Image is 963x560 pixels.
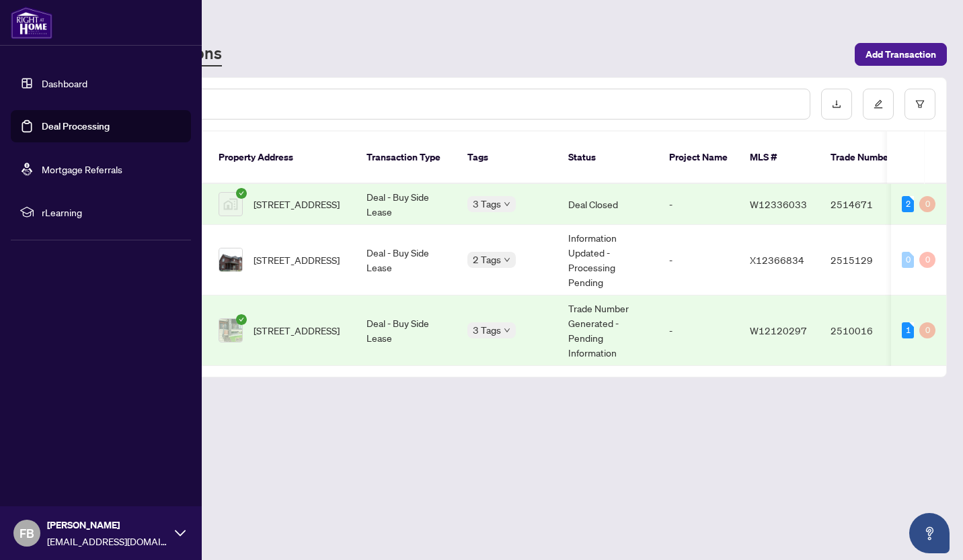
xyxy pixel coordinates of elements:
[557,132,658,184] th: Status
[750,324,807,336] span: W12120297
[208,132,356,184] th: Property Address
[504,201,510,207] span: down
[457,132,557,184] th: Tags
[919,252,935,268] div: 0
[356,184,457,225] td: Deal - Buy Side Lease
[820,184,914,225] td: 2514671
[219,248,242,271] img: thumbnail-img
[473,252,501,267] span: 2 Tags
[658,132,739,184] th: Project Name
[874,99,883,109] span: edit
[254,197,340,212] span: [STREET_ADDRESS]
[356,225,457,295] td: Deal - Buy Side Lease
[254,323,340,338] span: [STREET_ADDRESS]
[42,205,182,220] span: rLearning
[11,7,52,39] img: logo
[236,188,247,199] span: check-circle
[356,295,457,366] td: Deal - Buy Side Lease
[915,99,925,109] span: filter
[855,43,947,66] button: Add Transaction
[47,534,168,549] span: [EMAIL_ADDRESS][DOMAIN_NAME]
[473,196,501,212] span: 3 Tags
[820,132,914,184] th: Trade Number
[356,132,457,184] th: Transaction Type
[902,196,914,212] div: 2
[904,89,935,120] button: filter
[557,225,658,295] td: Information Updated - Processing Pending
[219,193,242,216] img: thumbnail-img
[236,314,247,325] span: check-circle
[902,252,914,268] div: 0
[42,77,87,89] a: Dashboard
[821,89,852,120] button: download
[919,196,935,212] div: 0
[42,163,122,175] a: Mortgage Referrals
[42,120,110,132] a: Deal Processing
[658,184,739,225] td: -
[219,319,242,342] img: thumbnail-img
[750,254,804,266] span: X12366834
[20,524,34,543] span: FB
[919,322,935,338] div: 0
[902,322,914,338] div: 1
[909,513,950,553] button: Open asap
[832,99,841,109] span: download
[865,44,936,65] span: Add Transaction
[473,322,501,338] span: 3 Tags
[658,295,739,366] td: -
[504,256,510,263] span: down
[863,89,894,120] button: edit
[254,252,340,267] span: [STREET_ADDRESS]
[750,198,807,210] span: W12336033
[820,225,914,295] td: 2515129
[557,184,658,225] td: Deal Closed
[658,225,739,295] td: -
[739,132,820,184] th: MLS #
[504,327,510,334] span: down
[557,295,658,366] td: Trade Number Generated - Pending Information
[820,295,914,366] td: 2510016
[47,518,168,532] span: [PERSON_NAME]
